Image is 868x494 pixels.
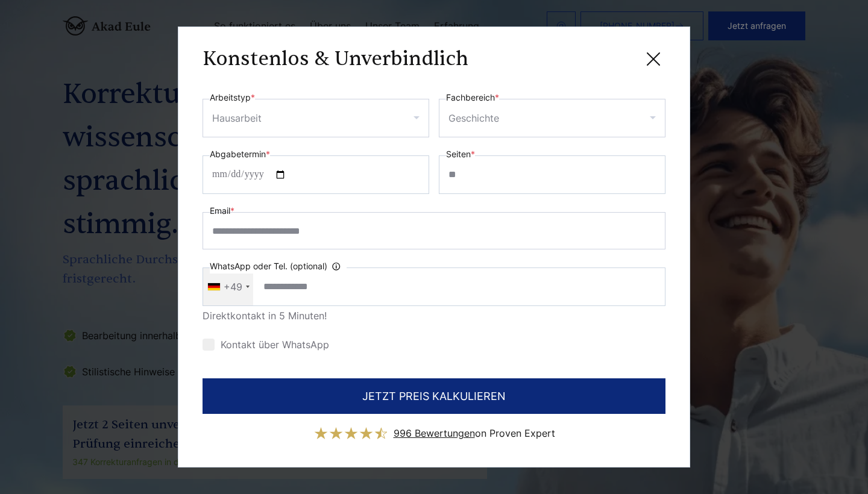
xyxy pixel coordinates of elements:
label: Arbeitstyp [210,90,255,105]
span: 996 Bewertungen [394,427,475,439]
label: Fachbereich [446,90,499,105]
div: Direktkontakt in 5 Minuten! [203,306,665,325]
div: Geschichte [448,108,499,128]
div: Telephone country code [203,268,253,305]
div: +49 [224,277,242,296]
h3: Konstenlos & Unverbindlich [203,47,468,71]
label: Email [210,204,234,218]
label: WhatsApp oder Tel. (optional) [210,259,347,274]
label: Kontakt über WhatsApp [203,339,329,351]
label: Abgabetermin [210,147,270,161]
div: on Proven Expert [394,424,555,443]
div: Hausarbeit [212,108,262,128]
label: Seiten [446,147,475,161]
button: JETZT PREIS KALKULIEREN [203,378,665,414]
